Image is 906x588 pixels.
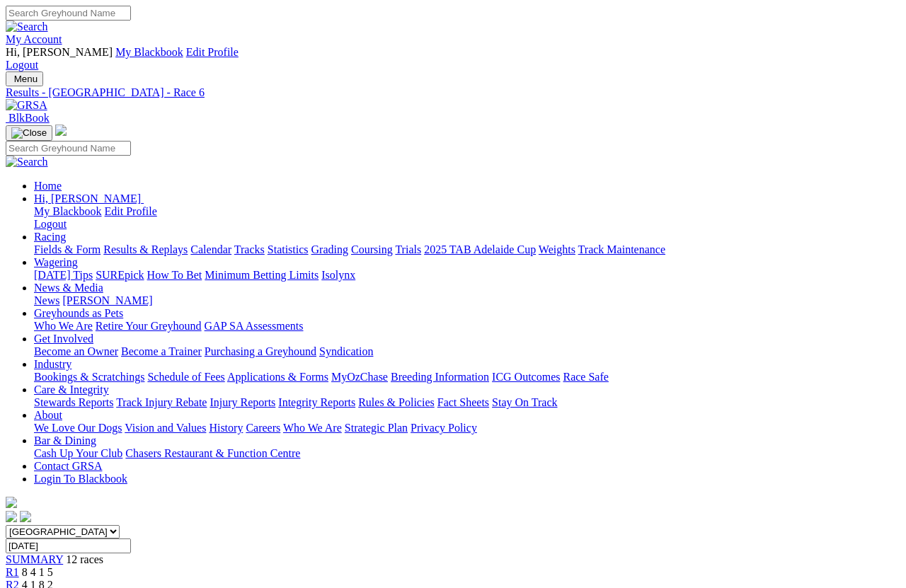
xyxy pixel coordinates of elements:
a: News [34,294,59,306]
a: Hi, [PERSON_NAME] [34,192,144,204]
div: Greyhounds as Pets [34,320,900,333]
a: Chasers Restaurant & Function Centre [125,447,300,459]
img: Search [6,156,48,168]
a: Track Injury Rebate [116,396,207,408]
a: Cash Up Your Club [34,447,122,459]
a: About [34,409,62,421]
img: GRSA [6,99,47,112]
span: 12 races [66,553,103,565]
a: Careers [246,422,280,434]
a: SUMMARY [6,553,63,565]
a: My Blackbook [34,205,102,217]
a: MyOzChase [331,371,388,383]
button: Toggle navigation [6,125,52,141]
a: 2025 TAB Adelaide Cup [424,243,536,255]
a: GAP SA Assessments [205,320,304,332]
a: Results - [GEOGRAPHIC_DATA] - Race 6 [6,86,900,99]
a: Schedule of Fees [147,371,224,383]
div: About [34,422,900,434]
a: Applications & Forms [227,371,328,383]
a: Results & Replays [103,243,188,255]
a: Logout [34,218,67,230]
a: Edit Profile [105,205,157,217]
a: Logout [6,59,38,71]
a: Racing [34,231,66,243]
a: My Account [6,33,62,45]
span: Hi, [PERSON_NAME] [6,46,113,58]
a: Syndication [319,345,373,357]
a: R1 [6,566,19,578]
a: Who We Are [34,320,93,332]
a: Bookings & Scratchings [34,371,144,383]
a: Wagering [34,256,78,268]
img: facebook.svg [6,511,17,522]
a: Stewards Reports [34,396,113,408]
img: logo-grsa-white.png [55,125,67,136]
a: Rules & Policies [358,396,435,408]
a: Race Safe [563,371,608,383]
a: Coursing [351,243,393,255]
div: My Account [6,46,900,71]
a: Home [34,180,62,192]
a: Edit Profile [186,46,239,58]
div: Care & Integrity [34,396,900,409]
a: How To Bet [147,269,202,281]
div: Industry [34,371,900,384]
div: Racing [34,243,900,256]
a: Track Maintenance [578,243,665,255]
a: Become a Trainer [121,345,202,357]
a: Fact Sheets [437,396,489,408]
a: SUREpick [96,269,144,281]
input: Select date [6,538,131,553]
a: [PERSON_NAME] [62,294,152,306]
a: Get Involved [34,333,93,345]
a: My Blackbook [115,46,183,58]
a: Stay On Track [492,396,557,408]
a: Isolynx [321,269,355,281]
a: Greyhounds as Pets [34,307,123,319]
a: Purchasing a Greyhound [205,345,316,357]
a: We Love Our Dogs [34,422,122,434]
a: Breeding Information [391,371,489,383]
a: Login To Blackbook [34,473,127,485]
div: Hi, [PERSON_NAME] [34,205,900,231]
a: Industry [34,358,71,370]
a: Contact GRSA [34,460,102,472]
a: History [209,422,243,434]
a: Statistics [268,243,309,255]
a: [DATE] Tips [34,269,93,281]
span: Hi, [PERSON_NAME] [34,192,141,204]
a: Bar & Dining [34,434,96,446]
a: ICG Outcomes [492,371,560,383]
a: News & Media [34,282,103,294]
a: Tracks [234,243,265,255]
input: Search [6,141,131,156]
a: Trials [395,243,421,255]
a: Who We Are [283,422,342,434]
a: Strategic Plan [345,422,408,434]
input: Search [6,6,131,21]
a: Become an Owner [34,345,118,357]
a: Fields & Form [34,243,101,255]
a: Grading [311,243,348,255]
a: BlkBook [6,112,50,124]
div: Wagering [34,269,900,282]
a: Retire Your Greyhound [96,320,202,332]
a: Integrity Reports [278,396,355,408]
img: logo-grsa-white.png [6,497,17,508]
a: Vision and Values [125,422,206,434]
a: Care & Integrity [34,384,109,396]
a: Calendar [190,243,231,255]
a: Injury Reports [210,396,275,408]
div: Get Involved [34,345,900,358]
span: BlkBook [8,112,50,124]
img: twitter.svg [20,511,31,522]
img: Search [6,21,48,33]
span: Menu [14,74,38,84]
div: News & Media [34,294,900,307]
a: Privacy Policy [411,422,477,434]
span: 8 4 1 5 [22,566,53,578]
